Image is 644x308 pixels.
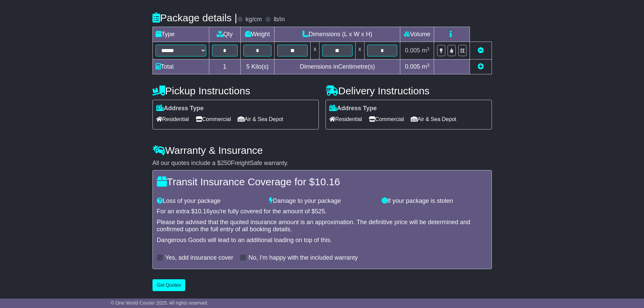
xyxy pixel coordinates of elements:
[275,27,400,42] td: Dimensions (L x W x H)
[400,27,434,42] td: Volume
[355,42,364,60] td: x
[315,208,325,215] span: 525
[152,160,492,167] div: All our quotes include a $ FreightSafe warranty.
[275,60,400,74] td: Dimensions in Centimetre(s)
[405,63,420,70] span: 0.005
[152,60,209,74] td: Total
[156,114,189,124] span: Residential
[165,254,233,262] label: Yes, add insurance cover
[152,85,319,96] h4: Pickup Instructions
[245,16,262,23] label: kg/cm
[329,105,377,112] label: Address Type
[266,197,378,205] div: Damage to your package
[329,114,362,124] span: Residential
[157,219,487,233] div: Please be advised that the quoted insurance amount is an approximation. The definitive price will...
[157,237,487,244] div: Dangerous Goods will lead to an additional loading on top of this.
[326,85,492,96] h4: Delivery Instructions
[248,254,358,262] label: No, I'm happy with the included warranty
[315,176,340,187] span: 10.16
[478,63,484,70] a: Add new item
[422,47,430,54] span: m
[153,197,266,205] div: Loss of your package
[478,47,484,54] a: Remove this item
[240,60,275,74] td: Kilo(s)
[152,145,492,156] h4: Warranty & Insurance
[152,279,186,291] button: Get Quotes
[273,16,285,23] label: lb/in
[157,176,487,187] h4: Transit Insurance Coverage for $
[221,160,231,166] span: 250
[411,114,456,124] span: Air & Sea Depot
[369,114,404,124] span: Commercial
[240,27,275,42] td: Weight
[196,114,231,124] span: Commercial
[427,63,430,68] sup: 3
[378,197,491,205] div: If your package is stolen
[311,42,319,60] td: x
[111,300,209,306] span: © One World Courier 2025. All rights reserved.
[238,114,283,124] span: Air & Sea Depot
[209,60,240,74] td: 1
[405,47,420,54] span: 0.005
[195,208,210,215] span: 10.16
[209,27,240,42] td: Qty
[152,27,209,42] td: Type
[246,63,249,70] span: 5
[157,208,487,215] div: For an extra $ you're fully covered for the amount of $ .
[427,46,430,51] sup: 3
[152,12,237,23] h4: Package details |
[156,105,204,112] label: Address Type
[422,63,430,70] span: m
